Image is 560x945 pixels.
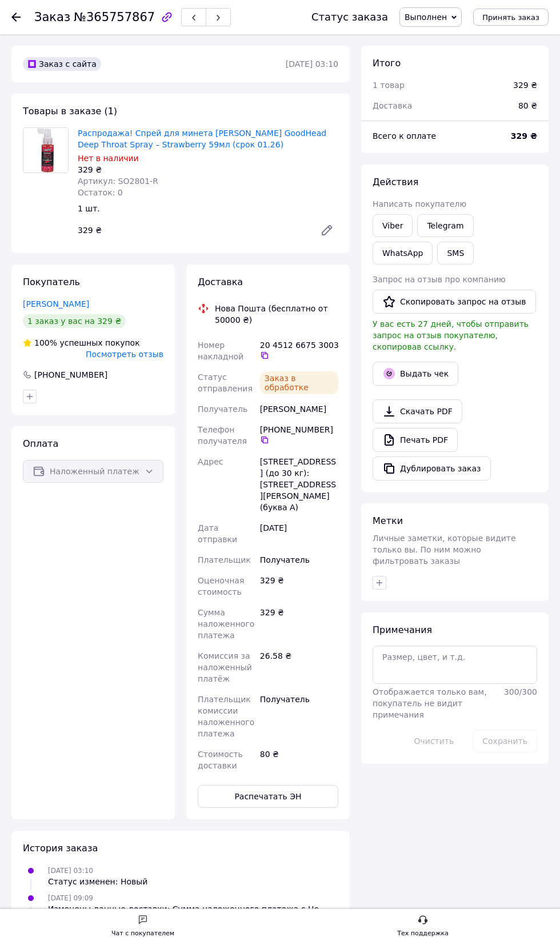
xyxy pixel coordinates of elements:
[34,338,57,347] span: 100%
[373,199,466,209] span: Написать покупателю
[373,428,458,452] a: Печать PDF
[373,362,458,386] button: Выдать чек
[258,744,341,776] div: 80 ₴
[373,290,536,314] button: Скопировать запрос на отзыв
[198,608,254,640] span: Сумма наложенного платежа
[23,337,140,349] div: успешных покупок
[258,518,341,550] div: [DATE]
[48,903,338,938] div: Изменены данные доставки: Сумма наложенного платежа с Не выбрано на 329.0 , Плательщик наложенног...
[373,534,516,566] span: Личные заметки, которые видите только вы. По ним можно фильтровать заказы
[23,57,101,71] div: Заказ с сайта
[23,106,117,117] span: Товары в заказе (1)
[511,131,537,141] b: 329 ₴
[373,58,401,69] span: Итого
[198,555,251,564] span: Плательщик
[473,9,549,26] button: Принять заказ
[260,371,338,394] div: Заказ в обработке
[111,928,174,939] div: Чат с покупателем
[198,373,253,393] span: Статус отправления
[258,689,341,744] div: Получатель
[504,687,537,696] span: 300 / 300
[198,785,338,808] button: Распечатать ЭН
[286,59,338,69] time: [DATE] 03:10
[198,651,252,683] span: Комиссия за наложенный платёж
[373,81,405,90] span: 1 товар
[78,154,139,163] span: Нет в наличии
[373,131,436,141] span: Всего к оплате
[23,277,80,287] span: Покупатель
[198,277,243,287] span: Доставка
[373,624,432,635] span: Примечания
[73,222,311,238] div: 329 ₴
[23,128,68,173] img: Распродажа! Спрей для минета Doc Johnson GoodHead Deep Throat Spray – Strawberry 59мл (срок 01.26)
[48,894,93,902] span: [DATE] 09:09
[198,576,244,596] span: Оценочная стоимость
[86,350,163,359] span: Посмотреть отзыв
[258,451,341,518] div: [STREET_ADDRESS] (до 30 кг): [STREET_ADDRESS][PERSON_NAME] (буква А)
[258,570,341,602] div: 329 ₴
[405,13,447,22] span: Выполнен
[212,303,341,326] div: Нова Пошта (бесплатно от 50000 ₴)
[417,214,473,237] a: Telegram
[48,867,93,875] span: [DATE] 03:10
[373,177,418,187] span: Действия
[78,129,326,149] a: Распродажа! Спрей для минета [PERSON_NAME] GoodHead Deep Throat Spray – Strawberry 59мл (срок 01.26)
[34,10,70,24] span: Заказ
[48,876,147,887] div: Статус изменен: Новый
[258,399,341,419] div: [PERSON_NAME]
[23,314,126,328] div: 1 заказ у вас на 329 ₴
[511,93,544,118] div: 80 ₴
[33,369,109,381] div: [PHONE_NUMBER]
[315,219,338,242] a: Редактировать
[258,646,341,689] div: 26.58 ₴
[198,750,243,770] span: Стоимость доставки
[198,523,237,544] span: Дата отправки
[11,11,21,23] div: Вернуться назад
[258,602,341,646] div: 329 ₴
[311,11,388,23] div: Статус заказа
[373,101,412,110] span: Доставка
[373,687,487,719] span: Отображается только вам, покупатель не видит примечания
[513,79,537,91] div: 329 ₴
[23,299,89,309] a: [PERSON_NAME]
[198,425,247,446] span: Телефон получателя
[74,10,155,24] span: №365757867
[198,457,223,466] span: Адрес
[373,457,491,480] button: Дублировать заказ
[373,214,413,237] a: Viber
[23,843,98,854] span: История заказа
[373,515,403,526] span: Метки
[373,242,433,265] a: WhatsApp
[73,201,343,217] div: 1 шт.
[437,242,474,265] button: SMS
[397,928,449,939] div: Тех поддержка
[258,550,341,570] div: Получатель
[23,438,58,449] span: Оплата
[373,399,462,423] a: Скачать PDF
[198,341,243,361] span: Номер накладной
[198,405,247,414] span: Получатель
[78,188,123,197] span: Остаток: 0
[260,424,338,445] div: [PHONE_NUMBER]
[373,275,506,284] span: Запрос на отзыв про компанию
[373,319,529,351] span: У вас есть 27 дней, чтобы отправить запрос на отзыв покупателю, скопировав ссылку.
[78,164,338,175] div: 329 ₴
[260,339,338,360] div: 20 4512 6675 3003
[482,13,539,22] span: Принять заказ
[198,695,254,738] span: Плательщик комиссии наложенного платежа
[78,177,158,186] span: Артикул: SO2801-R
